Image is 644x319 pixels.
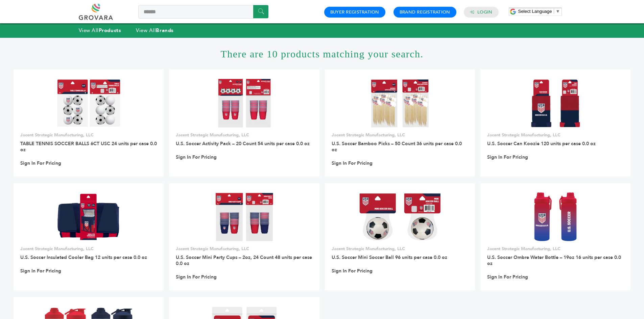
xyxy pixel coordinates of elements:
[332,132,468,138] p: Jacent Strategic Manufacturing, LLC
[371,79,429,127] img: U.S. Soccer Bamboo Picks – 50 Count 36 units per case 0.0 oz
[531,79,580,127] img: U.S. Soccer Can Koozie 120 units per case 0.0 oz
[518,9,552,14] span: Select Language
[176,132,312,138] p: Jacent Strategic Manufacturing, LLC
[156,27,173,34] strong: Brands
[332,160,373,166] a: Sign In For Pricing
[487,274,528,280] a: Sign In For Pricing
[20,160,61,166] a: Sign In For Pricing
[556,9,560,14] span: ▼
[477,9,492,15] a: Login
[332,254,447,261] a: U.S. Soccer Mini Soccer Ball 96 units per case 0.0 oz
[176,140,310,147] a: U.S. Soccer Activity Pack – 20 Count 54 units per case 0.0 oz
[332,268,373,274] a: Sign In For Pricing
[332,246,468,252] p: Jacent Strategic Manufacturing, LLC
[554,9,554,14] span: ​
[20,268,61,274] a: Sign In For Pricing
[56,79,121,127] img: TABLE TENNIS SOCCER BALLS 6CT USC 24 units per case 0.0 oz
[487,140,596,147] a: U.S. Soccer Can Koozie 120 units per case 0.0 oz
[357,192,443,241] img: U.S. Soccer Mini Soccer Ball 96 units per case 0.0 oz
[487,132,624,138] p: Jacent Strategic Manufacturing, LLC
[487,154,528,160] a: Sign In For Pricing
[518,9,560,14] a: Select Language​
[332,140,462,153] a: U.S. Soccer Bamboo Picks – 50 Count 36 units per case 0.0 oz
[330,9,379,15] a: Buyer Registration
[218,79,271,127] img: U.S. Soccer Activity Pack – 20 Count 54 units per case 0.0 oz
[400,9,450,15] a: Brand Registration
[56,192,121,241] img: U.S. Soccer Insulated Cooler Bag 12 units per case 0.0 oz
[176,274,217,280] a: Sign In For Pricing
[136,27,174,34] a: View AllBrands
[176,154,217,160] a: Sign In For Pricing
[487,254,621,267] a: U.S. Soccer Ombre Water Bottle – 19oz 16 units per case 0.0 oz
[487,246,624,252] p: Jacent Strategic Manufacturing, LLC
[99,27,121,34] strong: Products
[20,246,157,252] p: Jacent Strategic Manufacturing, LLC
[176,246,312,252] p: Jacent Strategic Manufacturing, LLC
[79,27,121,34] a: View AllProducts
[20,132,157,138] p: Jacent Strategic Manufacturing, LLC
[20,140,157,153] a: TABLE TENNIS SOCCER BALLS 6CT USC 24 units per case 0.0 oz
[20,254,147,261] a: U.S. Soccer Insulated Cooler Bag 12 units per case 0.0 oz
[215,192,273,241] img: U.S. Soccer Mini Party Cups – 2oz, 24 Count 48 units per case 0.0 oz
[176,254,312,267] a: U.S. Soccer Mini Party Cups – 2oz, 24 Count 48 units per case 0.0 oz
[533,192,578,241] img: U.S. Soccer Ombre Water Bottle – 19oz 16 units per case 0.0 oz
[138,5,268,19] input: Search a product or brand...
[14,38,630,70] h1: There are 10 products matching your search.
